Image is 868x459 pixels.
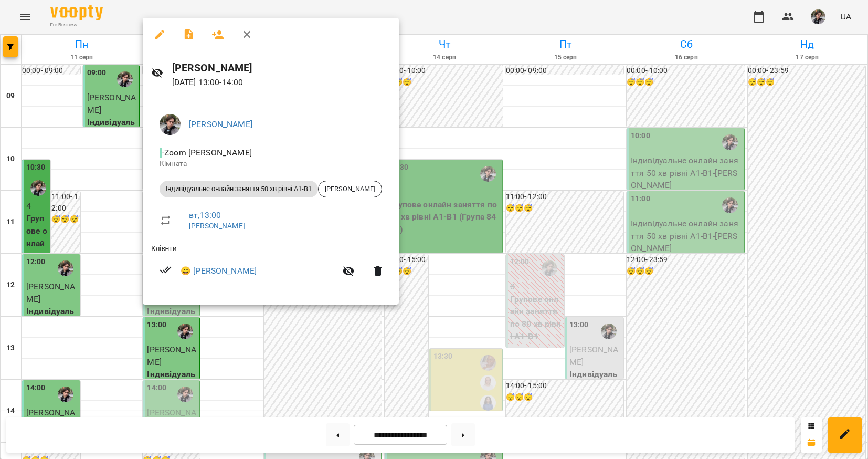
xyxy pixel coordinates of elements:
svg: Візит сплачено [160,264,172,276]
span: [PERSON_NAME] [319,184,382,194]
div: [PERSON_NAME] [318,181,382,197]
h6: [PERSON_NAME] [172,60,390,76]
span: Індивідуальне онлайн заняття 50 хв рівні А1-В1 [160,184,318,194]
img: 3324ceff06b5eb3c0dd68960b867f42f.jpeg [160,114,181,135]
span: - Zoom [PERSON_NAME] [160,148,254,158]
a: вт , 13:00 [189,210,221,220]
ul: Клієнти [151,243,390,292]
a: 😀 [PERSON_NAME] [181,265,257,277]
p: [DATE] 13:00 - 14:00 [172,76,390,89]
p: Кімната [160,159,382,169]
a: [PERSON_NAME] [189,222,245,230]
a: [PERSON_NAME] [189,119,252,129]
